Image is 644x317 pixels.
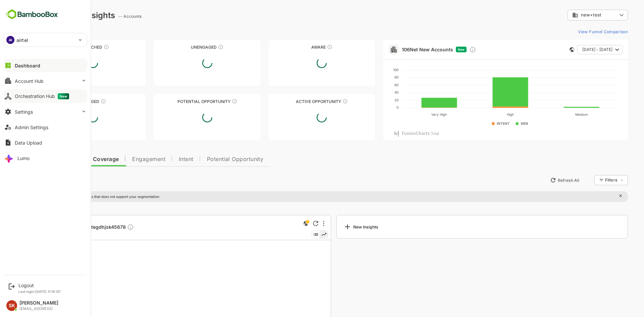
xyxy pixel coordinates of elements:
[300,221,301,226] div: More
[104,224,110,231] div: Description not present
[373,105,375,109] text: 0
[3,8,60,21] img: BambooboxFullLogoMark.5f36c76dfaba33ec1ec1367b70bb1252.svg
[3,105,87,118] button: Settings
[313,215,604,239] a: New Insights
[245,99,352,104] div: Active Opportunity
[278,219,286,228] div: This is a global insight. Segment selection is not applicable for this view
[16,45,122,50] div: Unreached
[15,63,40,68] div: Dashboard
[3,59,87,72] button: Dashboard
[155,157,170,162] span: Intent
[378,47,430,52] a: 106Net New Accounts
[3,151,87,165] button: Lumo
[29,195,136,199] p: There are global insights that does not support your segmentation
[15,93,69,99] div: Orchestration Hub
[18,282,61,288] div: Logout
[582,177,594,182] div: Filters
[581,174,604,186] div: Filters
[36,224,110,231] span: -- Accounts ytegdhjsk45678
[320,223,355,231] div: New Insights
[183,157,240,162] span: Potential Opportunity
[371,83,375,87] text: 60
[3,90,87,103] button: Orchestration HubNew
[195,44,200,50] div: These accounts have not shown enough engagement and need nurturing
[544,9,604,22] div: new+test
[15,124,48,130] div: Admin Settings
[546,47,551,52] div: This card does not support filter and segments
[559,45,589,54] span: [DATE] - [DATE]
[6,36,14,44] div: AI
[434,48,441,51] span: New
[17,155,30,161] div: Lumo
[208,99,214,104] div: These accounts are MQAs and can be passed on to Inside Sales
[371,90,375,94] text: 40
[58,93,69,99] span: New
[130,99,237,104] div: Potential Opportunity
[6,300,17,311] div: SK
[3,136,87,149] button: Data Upload
[95,14,120,19] ag: -- Accounts
[19,307,58,311] div: [EMAIL_ADDRESS]
[80,44,86,50] div: These accounts have not been engaged with for a defined time period
[36,224,113,231] a: -- Accounts ytegdhjsk45678Description not present
[446,46,452,53] div: Discover new ICP-fit accounts showing engagement — via intent surges, anonymous website visits, L...
[483,112,490,117] text: High
[19,300,58,306] div: [PERSON_NAME]
[524,175,559,186] button: Refresh All
[551,112,564,116] text: Medium
[3,120,87,134] button: Admin Settings
[16,99,122,104] div: Engaged
[109,157,142,162] span: Engagement
[245,45,352,50] div: Aware
[16,37,28,44] p: airtel
[23,157,95,162] span: Data Quality and Coverage
[130,45,237,50] div: Unengaged
[304,44,309,50] div: These accounts have just entered the buying cycle and need further nurturing
[319,99,324,104] div: These accounts have open opportunities which might be at any of the Sales Stages
[15,109,33,115] div: Settings
[557,12,578,17] span: new+test
[16,10,92,20] div: Dashboard Insights
[289,221,295,226] div: Refresh
[552,26,604,37] button: View Funnel Comparison
[77,99,83,104] div: These accounts are warm, further nurturing would qualify them to MQAs
[553,45,599,54] button: [DATE] - [DATE]
[3,74,87,88] button: Account Hub
[408,112,423,117] text: Very High
[370,68,375,72] text: 100
[371,98,375,102] text: 20
[16,174,65,186] button: New Insights
[18,289,61,294] p: Last login: [DATE] 11:19 IST
[549,12,594,18] div: new+test
[15,78,44,84] div: Account Hub
[15,140,42,146] div: Data Upload
[4,33,87,47] div: AIairtel
[371,75,375,79] text: 80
